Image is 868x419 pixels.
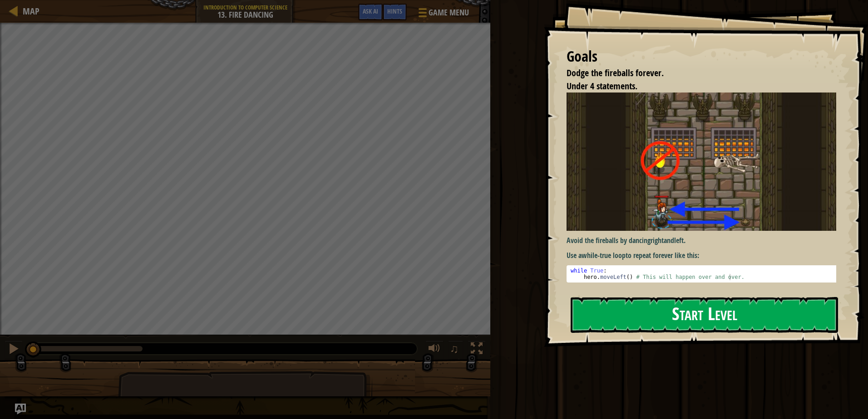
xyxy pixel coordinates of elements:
[555,80,834,93] li: Under 4 statements.
[567,80,637,92] span: Under 4 statements.
[411,4,474,25] button: Game Menu
[674,235,684,245] strong: left
[15,404,26,414] button: Ask AI
[582,250,626,260] strong: while-true loop
[387,7,402,15] span: Hints
[363,7,378,15] span: Ask AI
[567,67,664,79] span: Dodge the fireballs forever.
[18,5,39,17] a: Map
[5,341,23,359] button: Ctrl + P: Pause
[358,4,383,20] button: Ask AI
[567,250,843,261] p: Use a to repeat forever like this:
[425,341,444,359] button: Adjust volume
[429,7,469,19] span: Game Menu
[555,67,834,80] li: Dodge the fireballs forever.
[448,341,464,359] button: ♫
[468,341,486,359] button: Toggle fullscreen
[571,297,838,333] button: Start Level
[567,235,843,246] p: Avoid the fireballs by dancing and .
[651,235,664,245] strong: right
[23,5,39,17] span: Map
[567,93,843,230] img: Fire dancing
[450,342,459,356] span: ♫
[567,46,836,67] div: Goals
